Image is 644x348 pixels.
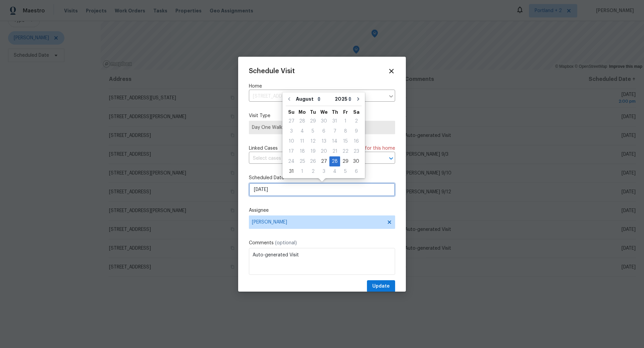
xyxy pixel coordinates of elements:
div: Thu Jul 31 2025 [329,116,340,126]
div: 30 [351,157,362,166]
div: 19 [308,147,318,156]
div: 30 [318,116,329,126]
div: 4 [329,167,340,176]
div: 1 [297,167,308,176]
div: 20 [318,147,329,156]
div: Fri Aug 29 2025 [340,156,351,166]
textarea: Auto-generated Visit [249,248,395,275]
div: Mon Jul 28 2025 [297,116,308,126]
div: Sat Aug 23 2025 [351,146,362,156]
div: 21 [329,147,340,156]
div: 16 [351,137,362,146]
div: Thu Aug 21 2025 [329,146,340,156]
div: 28 [329,157,340,166]
div: Wed Jul 30 2025 [318,116,329,126]
div: Mon Sep 01 2025 [297,166,308,177]
div: Sun Aug 17 2025 [286,146,297,156]
div: Mon Aug 25 2025 [297,156,308,166]
div: Fri Sep 05 2025 [340,166,351,177]
div: Sat Aug 16 2025 [351,136,362,146]
div: 13 [318,137,329,146]
abbr: Monday [299,110,306,114]
div: 26 [308,157,318,166]
select: Year [333,94,353,104]
div: Tue Aug 12 2025 [308,136,318,146]
label: Visit Type [249,112,395,119]
div: 24 [286,157,297,166]
label: Comments [249,240,395,246]
div: Sun Aug 03 2025 [286,126,297,136]
div: 6 [351,167,362,176]
button: Go to previous month [284,92,294,106]
abbr: Saturday [353,110,360,114]
div: Mon Aug 04 2025 [297,126,308,136]
div: 2 [351,116,362,126]
select: Month [294,94,333,104]
span: Update [372,282,390,291]
div: 8 [340,127,351,136]
div: 28 [297,116,308,126]
div: Thu Aug 28 2025 [329,156,340,166]
div: Fri Aug 08 2025 [340,126,351,136]
div: Wed Aug 06 2025 [318,126,329,136]
div: Fri Aug 15 2025 [340,136,351,146]
div: 10 [286,137,297,146]
span: (optional) [275,241,297,245]
div: 29 [340,157,351,166]
div: Thu Sep 04 2025 [329,166,340,177]
div: 6 [318,127,329,136]
span: Close [388,67,395,75]
div: 17 [286,147,297,156]
div: 2 [308,167,318,176]
div: Sun Aug 24 2025 [286,156,297,166]
span: [PERSON_NAME] [252,219,383,225]
button: Update [367,280,395,293]
button: Open [386,154,396,163]
div: 12 [308,137,318,146]
input: Select cases [249,153,376,164]
div: Sat Aug 02 2025 [351,116,362,126]
div: 18 [297,147,308,156]
div: Wed Aug 27 2025 [318,156,329,166]
div: Mon Aug 11 2025 [297,136,308,146]
abbr: Sunday [288,110,294,114]
div: Fri Aug 22 2025 [340,146,351,156]
div: 5 [340,167,351,176]
div: Sat Sep 06 2025 [351,166,362,177]
div: Tue Aug 26 2025 [308,156,318,166]
div: Tue Aug 19 2025 [308,146,318,156]
div: Thu Aug 07 2025 [329,126,340,136]
div: Wed Aug 13 2025 [318,136,329,146]
div: 1 [340,116,351,126]
abbr: Friday [343,110,348,114]
span: Day One Walk [252,124,392,131]
div: 27 [286,116,297,126]
div: Tue Jul 29 2025 [308,116,318,126]
abbr: Thursday [332,110,338,114]
input: M/D/YYYY [249,183,395,196]
label: Scheduled Date [249,175,395,181]
div: 22 [340,147,351,156]
button: Go to next month [353,92,363,106]
div: 25 [297,157,308,166]
div: Sun Aug 10 2025 [286,136,297,146]
input: Enter in an address [249,91,385,102]
div: 23 [351,147,362,156]
div: 31 [329,116,340,126]
div: Wed Sep 03 2025 [318,166,329,177]
label: Assignee [249,207,395,214]
div: 31 [286,167,297,176]
div: 9 [351,127,362,136]
div: 15 [340,137,351,146]
div: Sun Aug 31 2025 [286,166,297,177]
span: Linked Cases [249,145,278,152]
abbr: Tuesday [310,110,316,114]
abbr: Wednesday [320,110,328,114]
span: Schedule Visit [249,68,295,74]
div: Sun Jul 27 2025 [286,116,297,126]
div: Tue Aug 05 2025 [308,126,318,136]
div: Fri Aug 01 2025 [340,116,351,126]
div: Wed Aug 20 2025 [318,146,329,156]
div: Sat Aug 30 2025 [351,156,362,166]
div: Sat Aug 09 2025 [351,126,362,136]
